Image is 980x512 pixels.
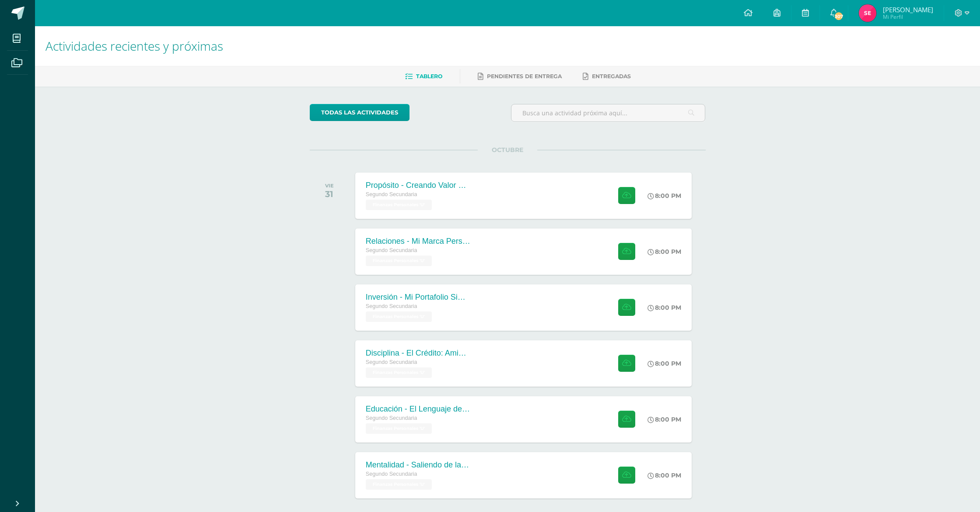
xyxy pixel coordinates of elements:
a: Entregadas [583,69,631,83]
a: Pendientes de entrega [478,69,562,83]
div: Educación - El Lenguaje del Dinero [366,405,471,414]
span: Finanzas Personales 'U' [366,423,432,434]
span: Entregadas [592,73,631,80]
span: 307 [834,11,843,21]
a: todas las Actividades [310,104,409,121]
span: OCTUBRE [478,146,537,154]
span: Mi Perfil [883,13,933,21]
span: Finanzas Personales 'U' [366,256,432,266]
span: Tablero [416,73,442,80]
div: 31 [325,189,334,199]
span: Segundo Secundaria [366,303,417,309]
div: Propósito - Creando Valor Sostenible [366,181,471,190]
img: 2b6166a93a9a7d72ab23094efcb8f562.png [859,4,876,22]
span: Finanzas Personales 'U' [366,479,432,490]
div: VIE [325,183,334,189]
div: 8:00 PM [647,304,681,311]
div: Mentalidad - Saliendo de la Carrera de la Rata [366,460,471,470]
div: 8:00 PM [647,192,681,200]
div: 8:00 PM [647,248,681,256]
span: Segundo Secundaria [366,359,417,365]
div: Inversión - Mi Portafolio Simulado [366,293,471,302]
span: Actividades recientes y próximas [45,38,223,54]
div: 8:00 PM [647,360,681,367]
span: [PERSON_NAME] [883,5,933,14]
span: Pendientes de entrega [487,73,562,80]
span: Finanzas Personales 'U' [366,311,432,322]
div: Relaciones - Mi Marca Personal [366,237,471,246]
span: Segundo Secundaria [366,415,417,421]
input: Busca una actividad próxima aquí... [511,104,705,121]
div: Disciplina - El Crédito: Amigo o Enemigo [366,349,471,358]
span: Finanzas Personales 'U' [366,200,432,210]
span: Segundo Secundaria [366,247,417,253]
span: Segundo Secundaria [366,191,417,197]
a: Tablero [405,69,442,83]
span: Finanzas Personales 'U' [366,367,432,378]
div: 8:00 PM [647,415,681,423]
div: 8:00 PM [647,471,681,479]
span: Segundo Secundaria [366,471,417,477]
